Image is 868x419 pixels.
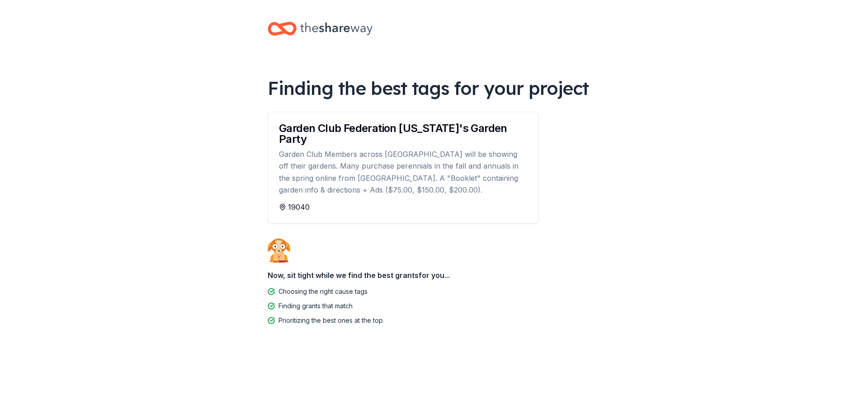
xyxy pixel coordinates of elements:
[279,148,528,196] div: Garden Club Members across [GEOGRAPHIC_DATA] will be showing off their gardens. Many purchase per...
[278,301,353,311] div: Finding grants that match
[278,315,383,326] div: Prioritizing the best ones at the top
[279,123,528,145] div: Garden Club Federation [US_STATE]'s Garden Party
[268,238,290,263] img: Dog waiting patiently
[268,266,600,284] div: Now, sit tight while we find the best grants for you...
[279,202,528,212] div: 19040
[268,75,600,101] div: Finding the best tags for your project
[278,286,368,297] div: Choosing the right cause tags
